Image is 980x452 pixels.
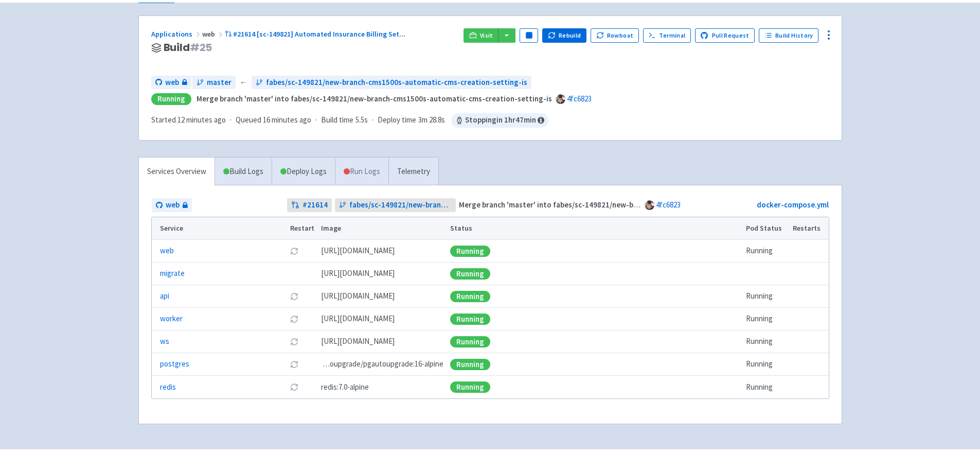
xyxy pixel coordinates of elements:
[695,28,755,43] a: Pull Request
[742,376,789,398] td: Running
[317,217,447,240] th: Image
[139,158,215,186] a: Services Overview
[287,217,318,240] th: Restart
[321,358,443,370] span: pgautoupgrade/pgautoupgrade:16-alpine
[166,199,180,211] span: web
[240,77,247,89] span: ←
[349,199,452,211] span: fabes/sc-149821/new-branch-cms1500s-automatic-cms-creation-setting-is
[272,158,335,186] a: Deploy Logs
[266,77,527,89] span: fabes/sc-149821/new-branch-cms1500s-automatic-cms-creation-setting-is
[151,113,548,128] div: · · ·
[160,313,183,325] a: worker
[252,76,531,90] a: fabes/sc-149821/new-branch-cms1500s-automatic-cms-creation-setting-is
[742,285,789,308] td: Running
[742,331,789,353] td: Running
[290,315,298,323] button: Restart pod
[418,114,445,126] span: 3m 28.8s
[290,292,298,301] button: Restart pod
[759,28,818,43] a: Build History
[388,158,438,186] a: Telemetry
[290,360,298,369] button: Restart pod
[160,245,174,257] a: web
[450,336,490,347] div: Running
[450,268,490,280] div: Running
[591,28,639,43] button: Rowboat
[165,77,179,89] span: web
[151,29,202,39] a: Applications
[451,113,548,128] span: Stopping in 1 hr 47 min
[464,28,498,43] a: Visit
[450,381,490,393] div: Running
[160,268,185,280] a: migrate
[335,158,388,186] a: Run Logs
[520,28,538,43] button: Pause
[742,353,789,376] td: Running
[321,268,395,280] span: [DOMAIN_NAME][URL]
[378,114,416,126] span: Deploy time
[152,198,192,212] a: web
[450,246,490,257] div: Running
[321,336,395,347] span: [DOMAIN_NAME][URL]
[335,198,456,212] a: fabes/sc-149821/new-branch-cms1500s-automatic-cms-creation-setting-is
[160,358,189,370] a: postgres
[302,199,328,211] strong: # 21614
[321,313,395,325] span: [DOMAIN_NAME][URL]
[450,359,490,370] div: Running
[656,200,681,210] a: 4fc6823
[151,93,191,105] div: Running
[290,338,298,346] button: Restart pod
[177,115,226,125] time: 12 minutes ago
[742,240,789,263] td: Running
[190,40,212,55] span: # 25
[290,247,298,255] button: Restart pod
[207,77,231,89] span: master
[447,217,742,240] th: Status
[757,200,829,210] a: docker-compose.yml
[480,31,493,40] span: Visit
[197,94,552,103] strong: Merge branch 'master' into fabes/sc-149821/new-branch-cms1500s-automatic-cms-creation-setting-is
[263,115,311,125] time: 16 minutes ago
[233,29,405,39] span: #21614 [sc-149821] Automated Insurance Billing Set ...
[321,290,395,302] span: [DOMAIN_NAME][URL]
[225,29,407,39] a: #21614 [sc-149821] Automated Insurance Billing Set...
[160,381,176,393] a: redis
[321,114,353,126] span: Build time
[160,290,169,302] a: api
[742,217,789,240] th: Pod Status
[542,28,586,43] button: Rebuild
[789,217,828,240] th: Restarts
[742,308,789,331] td: Running
[287,198,332,212] a: #21614
[459,200,814,210] strong: Merge branch 'master' into fabes/sc-149821/new-branch-cms1500s-automatic-cms-creation-setting-is
[567,94,592,103] a: 4fc6823
[151,115,226,125] span: Started
[160,336,169,347] a: ws
[152,217,287,240] th: Service
[450,291,490,302] div: Running
[321,245,395,257] span: [DOMAIN_NAME][URL]
[202,29,225,39] span: web
[151,76,191,90] a: web
[192,76,236,90] a: master
[215,158,272,186] a: Build Logs
[236,115,311,125] span: Queued
[164,42,212,54] span: Build
[643,28,691,43] a: Terminal
[290,383,298,391] button: Restart pod
[450,314,490,325] div: Running
[321,381,369,393] span: redis:7.0-alpine
[355,114,368,126] span: 5.5s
